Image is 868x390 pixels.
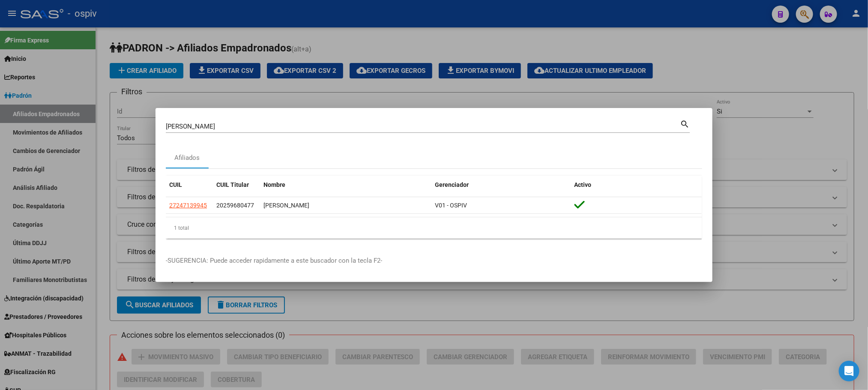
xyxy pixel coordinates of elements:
[166,256,702,266] p: -SUGERENCIA: Puede acceder rapidamente a este buscador con la tecla F2-
[169,202,207,209] span: 27247139945
[169,181,182,188] span: CUIL
[435,202,467,209] span: V01 - OSPIV
[575,181,592,188] span: Activo
[680,118,690,129] mat-icon: search
[166,217,702,239] div: 1 total
[166,176,213,194] datatable-header-cell: CUIL
[216,181,249,188] span: CUIL Titular
[263,181,285,188] span: Nombre
[263,201,428,210] div: [PERSON_NAME]
[839,361,859,381] div: Open Intercom Messenger
[431,176,571,194] datatable-header-cell: Gerenciador
[175,153,200,163] div: Afiliados
[571,176,702,194] datatable-header-cell: Activo
[213,176,260,194] datatable-header-cell: CUIL Titular
[260,176,431,194] datatable-header-cell: Nombre
[435,181,469,188] span: Gerenciador
[216,202,254,209] span: 20259680477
